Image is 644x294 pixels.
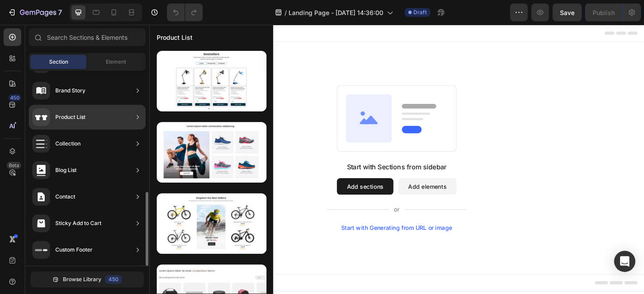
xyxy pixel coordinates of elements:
[55,219,101,228] div: Sticky Add to Cart
[7,162,21,169] div: Beta
[267,164,330,182] button: Add elements
[55,113,85,122] div: Product List
[212,147,319,157] div: Start with Sections from sidebar
[560,9,575,16] span: Save
[55,86,85,95] div: Brand Story
[55,245,93,254] div: Custom Footer
[55,192,75,201] div: Contact
[105,275,122,284] div: 450
[31,271,144,287] button: Browse Library450
[29,28,146,46] input: Search Sections & Elements
[285,8,287,17] span: /
[585,4,622,21] button: Publish
[49,58,68,66] span: Section
[413,8,427,16] span: Draft
[4,4,66,21] button: 7
[614,251,635,272] div: Open Intercom Messenger
[593,8,615,17] div: Publish
[55,166,77,175] div: Blog List
[289,8,383,17] span: Landing Page - [DATE] 14:36:00
[149,25,644,294] iframe: Design area
[106,58,126,66] span: Element
[206,214,325,221] div: Start with Generating from URL or image
[55,139,81,148] div: Collection
[63,275,101,283] span: Browse Library
[8,94,21,101] div: 450
[58,7,62,18] p: 7
[552,4,582,21] button: Save
[201,164,262,182] button: Add sections
[167,4,203,21] div: Undo/Redo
